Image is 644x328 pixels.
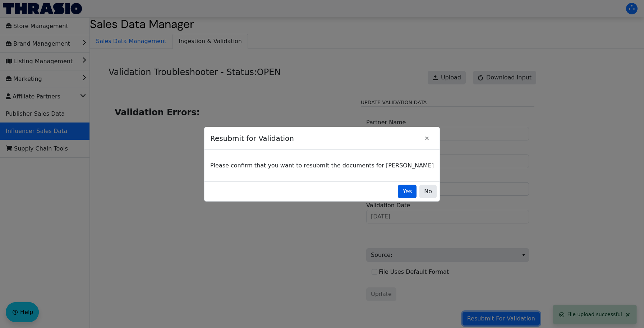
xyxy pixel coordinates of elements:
span: Yes [402,187,412,196]
button: Yes [398,185,417,198]
span: No [424,187,432,196]
span: Resubmit for Validation [210,129,420,147]
button: No [419,185,437,198]
p: Please confirm that you want to resubmit the documents for [PERSON_NAME] [210,161,434,170]
button: Close [420,131,434,145]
